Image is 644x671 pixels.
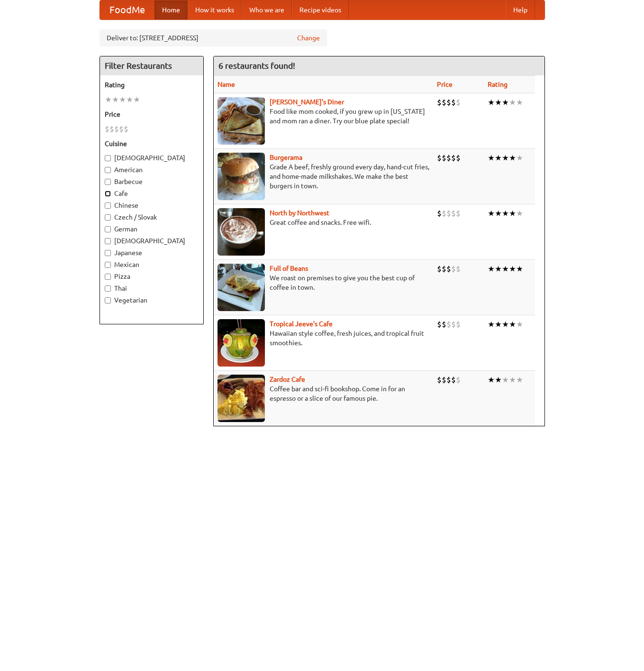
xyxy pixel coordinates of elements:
[105,165,199,175] label: American
[119,124,124,134] li: $
[119,94,126,105] li: ★
[105,212,199,222] label: Czech / Slovak
[105,177,199,186] label: Barbecue
[495,375,502,385] li: ★
[502,264,509,274] li: ★
[270,209,329,217] a: North by Northwest
[105,295,199,305] label: Vegetarian
[105,201,199,210] label: Chinese
[516,264,523,274] li: ★
[516,375,523,385] li: ★
[242,0,292,19] a: Who we are
[495,208,502,219] li: ★
[509,208,516,219] li: ★
[495,264,502,274] li: ★
[502,375,509,385] li: ★
[442,264,446,274] li: $
[516,208,523,219] li: ★
[446,97,451,108] li: $
[442,153,446,163] li: $
[509,97,516,108] li: ★
[105,179,111,185] input: Barbecue
[105,80,199,90] h5: Rating
[105,202,111,209] input: Chinese
[218,153,265,200] img: burgerama.jpg
[218,81,235,88] a: Name
[105,189,199,198] label: Cafe
[488,153,495,163] li: ★
[437,208,442,219] li: $
[516,153,523,163] li: ★
[509,153,516,163] li: ★
[442,319,446,330] li: $
[105,226,111,232] input: German
[456,208,461,219] li: $
[451,375,456,385] li: $
[495,153,502,163] li: ★
[509,375,516,385] li: ★
[109,124,114,134] li: $
[270,98,344,106] a: [PERSON_NAME]'s Diner
[218,329,429,348] p: Hawaiian style coffee, fresh juices, and tropical fruit smoothies.
[218,264,265,311] img: beans.jpg
[270,265,308,272] a: Full of Beans
[509,264,516,274] li: ★
[105,260,199,269] label: Mexican
[437,319,442,330] li: $
[218,375,265,422] img: zardoz.jpg
[105,297,111,303] input: Vegetarian
[488,375,495,385] li: ★
[502,97,509,108] li: ★
[437,153,442,163] li: $
[456,264,461,274] li: $
[488,319,495,330] li: ★
[451,264,456,274] li: $
[495,97,502,108] li: ★
[495,319,502,330] li: ★
[105,238,111,244] input: [DEMOGRAPHIC_DATA]
[446,264,451,274] li: $
[509,319,516,330] li: ★
[100,29,327,46] div: Deliver to: [STREET_ADDRESS]
[105,274,111,280] input: Pizza
[502,208,509,219] li: ★
[126,94,133,105] li: ★
[218,162,429,191] p: Grade A beef, freshly ground every day, hand-cut fries, and home-made milkshakes. We make the bes...
[270,154,302,161] a: Burgerama
[105,110,199,119] h5: Price
[451,208,456,219] li: $
[218,61,295,70] ng-pluralize: 6 restaurants found!
[218,384,429,403] p: Coffee bar and sci-fi bookshop. Come in for an espresso or a slice of our famous pie.
[100,56,203,75] h4: Filter Restaurants
[105,262,111,268] input: Mexican
[437,375,442,385] li: $
[442,97,446,108] li: $
[133,94,140,105] li: ★
[124,124,128,134] li: $
[105,214,111,221] input: Czech / Slovak
[218,208,265,256] img: north.jpg
[456,319,461,330] li: $
[105,155,111,161] input: [DEMOGRAPHIC_DATA]
[218,319,265,367] img: jeeves.jpg
[270,376,305,383] a: Zardoz Cafe
[105,272,199,281] label: Pizza
[105,224,199,234] label: German
[105,250,111,256] input: Japanese
[105,167,111,173] input: American
[105,94,112,105] li: ★
[105,124,109,134] li: $
[488,208,495,219] li: ★
[270,320,333,328] a: Tropical Jeeve's Cafe
[105,248,199,257] label: Japanese
[451,153,456,163] li: $
[446,319,451,330] li: $
[105,236,199,246] label: [DEMOGRAPHIC_DATA]
[112,94,119,105] li: ★
[456,97,461,108] li: $
[437,97,442,108] li: $
[488,264,495,274] li: ★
